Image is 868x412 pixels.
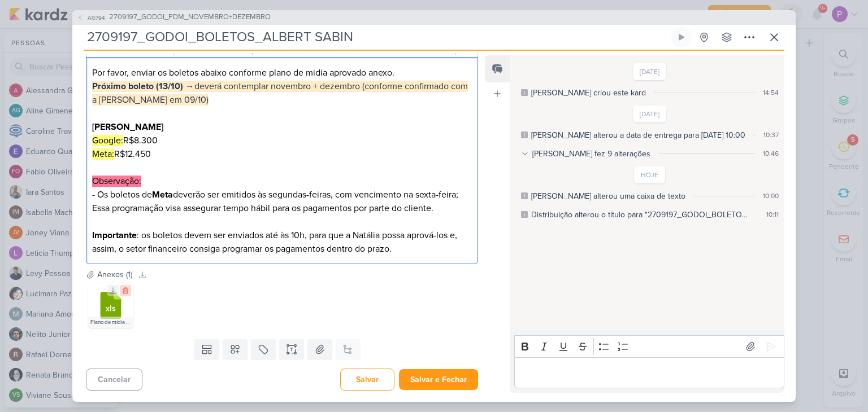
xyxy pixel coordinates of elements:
[766,209,779,220] div: 10:11
[399,369,478,390] button: Salvar e Fechar
[532,148,650,160] div: [PERSON_NAME] fez 9 alterações
[92,148,114,160] mark: Meta:
[92,161,472,229] p: - Os boletos de deverão ser emitidos às segundas-feiras, com vencimento na sexta-feira; Essa prog...
[514,335,784,357] div: Editor toolbar
[88,317,133,328] div: Plano de mídia - Grupo Godoi - V5 (2).xlsx
[677,33,686,42] div: Ligar relógio
[763,87,779,98] div: 14:54
[521,132,528,138] div: Este log é visível à todos no kard
[521,192,528,199] div: Este log é visível à todos no kard
[92,135,123,146] mark: Google:
[531,209,750,221] div: Distribuição alterou o título para "2709197_GODOI_BOLETOS_ALBERT SABIN"
[763,148,779,159] div: 10:46
[531,87,646,99] div: Aline criou este kard
[521,89,528,96] div: Este log é visível à todos no kard
[86,369,142,391] button: Cancelar
[86,57,478,264] div: Editor editing area: main
[92,81,194,92] strong: Próximo boleto (13/10) →
[97,269,132,280] div: Anexos (1)
[763,130,779,140] div: 10:37
[84,27,669,47] input: Kard Sem Título
[340,369,394,391] button: Salvar
[92,176,141,187] mark: Observação:
[92,121,163,133] strong: [PERSON_NAME]
[521,211,528,218] div: Este log é visível à todos no kard
[92,229,472,256] p: : os boletos devem ser enviados até às 10h, para que a Natália possa aprová-los e, assim, o setor...
[531,190,685,202] div: Aline alterou uma caixa de texto
[514,357,784,388] div: Editor editing area: main
[92,230,137,241] strong: Importante
[531,129,745,141] div: Aline alterou a data de entrega para 16/10, 10:00
[92,81,468,106] span: deverá contemplar novembro + dezembro (conforme confirmado com a [PERSON_NAME] em 09/10)
[152,189,173,200] strong: Meta
[763,191,779,201] div: 10:00
[92,66,472,161] p: Por favor, enviar os boletos abaixo conforme plano de midia aprovado anexo. R$8.300 R$12.450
